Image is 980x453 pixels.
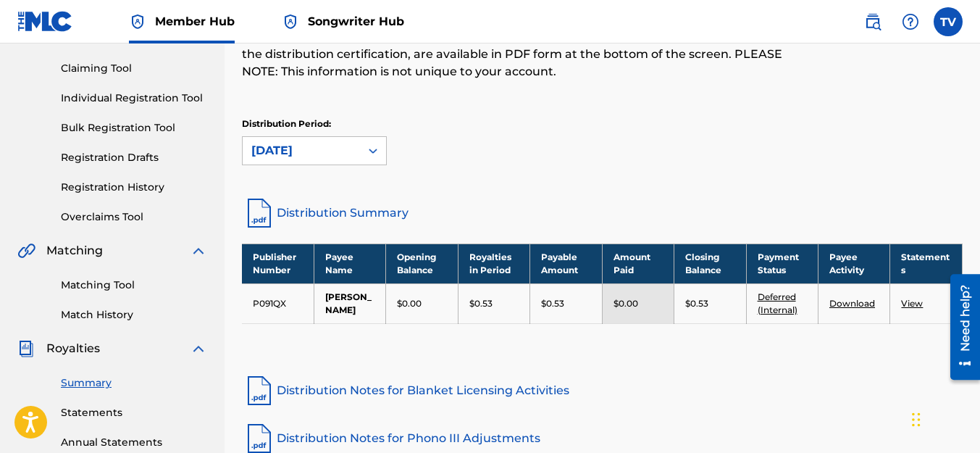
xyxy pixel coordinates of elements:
[829,298,875,309] a: Download
[61,120,207,136] a: Bulk Registration Tool
[190,340,207,357] img: expand
[386,244,458,283] th: Opening Balance
[17,340,35,357] img: Royalties
[469,297,493,310] p: $0.53
[397,297,422,310] p: $0.00
[458,244,529,283] th: Royalties in Period
[890,244,963,283] th: Statements
[308,13,404,30] span: Songwriter Hub
[758,291,797,315] a: Deferred (Internal)
[613,297,638,310] p: $0.00
[530,244,602,283] th: Payable Amount
[242,373,963,408] a: Distribution Notes for Blanket Licensing Activities
[818,244,890,283] th: Payee Activity
[242,373,277,408] img: pdf
[61,278,207,293] a: Matching Tool
[242,244,314,283] th: Publisher Number
[858,7,887,36] a: Public Search
[902,13,919,30] img: help
[242,117,387,130] p: Distribution Period:
[61,405,207,420] a: Statements
[61,150,207,165] a: Registration Drafts
[242,196,963,230] a: Distribution Summary
[242,283,314,323] td: P091QX
[282,13,299,30] img: Top Rightsholder
[61,91,207,106] a: Individual Registration Tool
[46,242,103,259] span: Matching
[61,307,207,323] a: Match History
[901,298,923,309] a: View
[746,244,818,283] th: Payment Status
[17,242,35,259] img: Matching
[242,28,797,80] p: Notes on blanket licensing activities and dates for historical unmatched royalties, as well as th...
[129,13,146,30] img: Top Rightsholder
[674,244,746,283] th: Closing Balance
[17,11,73,32] img: MLC Logo
[912,398,921,441] div: Drag
[61,209,207,225] a: Overclaims Tool
[541,297,564,310] p: $0.53
[61,180,207,195] a: Registration History
[864,13,881,30] img: search
[61,375,207,391] a: Summary
[939,269,980,386] iframe: Resource Center
[685,297,708,310] p: $0.53
[61,435,207,450] a: Annual Statements
[314,283,385,323] td: [PERSON_NAME]
[896,7,925,36] div: Help
[314,244,385,283] th: Payee Name
[934,7,963,36] div: User Menu
[190,242,207,259] img: expand
[242,196,277,230] img: distribution-summary-pdf
[251,142,351,159] div: [DATE]
[46,340,100,357] span: Royalties
[602,244,674,283] th: Amount Paid
[908,383,980,453] iframe: Chat Widget
[61,61,207,76] a: Claiming Tool
[155,13,235,30] span: Member Hub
